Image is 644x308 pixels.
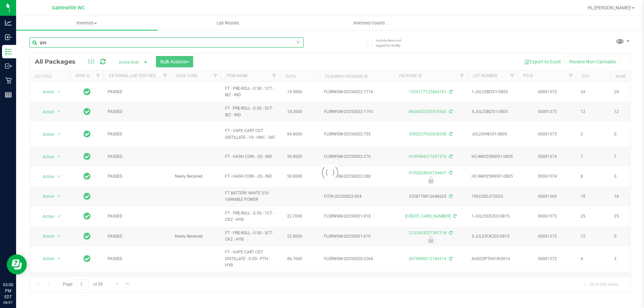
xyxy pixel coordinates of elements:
[16,20,157,26] span: Inventory
[588,5,631,10] span: Hi, [PERSON_NAME]!
[30,38,304,48] input: Search Package ID, Item Name, SKU, Lot or Part Number...
[5,63,12,69] inline-svg: Outbound
[3,282,13,300] p: 03:00 PM EDT
[5,48,12,55] inline-svg: Inventory
[5,91,12,98] inline-svg: Reports
[344,20,394,26] span: Inventory Counts
[52,5,85,11] span: Gainesville WC
[7,254,27,274] iframe: Resource center
[16,16,157,30] a: Inventory
[296,38,300,46] span: Clear
[3,300,13,305] p: 08/27
[5,34,12,41] inline-svg: Inbound
[208,20,248,26] span: Lab Results
[5,77,12,84] inline-svg: Retail
[157,16,299,30] a: Lab Results
[5,19,12,26] inline-svg: Analytics
[299,16,440,30] a: Inventory Counts
[376,38,409,48] span: Include items not tagged for facility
